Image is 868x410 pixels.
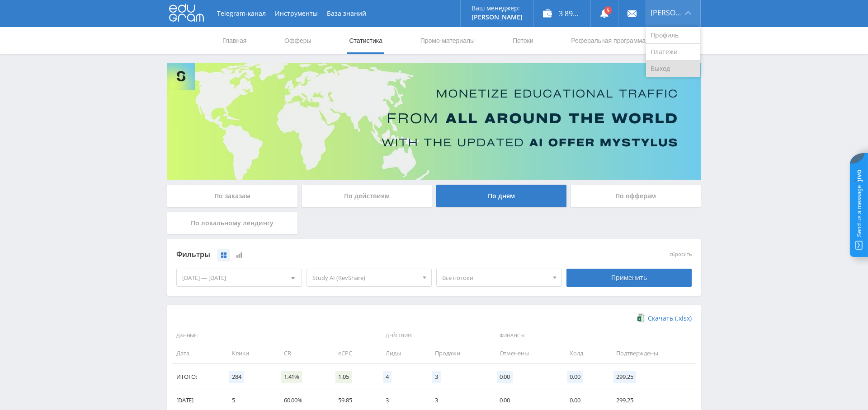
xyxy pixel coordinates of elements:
[472,5,523,12] p: Ваш менеджер:
[177,269,302,286] div: [DATE] — [DATE]
[613,371,636,383] span: 299.25
[436,185,566,207] div: По дням
[223,343,275,363] td: Клики
[570,27,646,54] a: Реферальная программа
[329,343,377,363] td: eCPC
[275,343,330,363] td: CR
[283,27,312,54] a: Офферы
[172,328,374,344] span: Данные:
[646,27,700,44] a: Профиль
[637,313,645,322] img: xlsx
[377,343,426,363] td: Лиды
[176,248,562,261] div: Фильтры
[567,371,583,383] span: 0.00
[281,371,302,383] span: 1.41%
[312,269,418,286] span: Study AI (RevShare)
[646,61,700,77] a: Выход
[302,185,432,207] div: По действиям
[491,343,561,363] td: Отменены
[646,44,700,61] a: Платежи
[426,343,491,363] td: Продажи
[472,14,523,21] p: [PERSON_NAME]
[383,371,392,383] span: 4
[651,9,682,16] span: [PERSON_NAME]
[172,343,223,363] td: Дата
[167,212,297,234] div: По локальному лендингу
[432,371,441,383] span: 3
[229,371,244,383] span: 284
[379,328,488,344] span: Действия:
[348,27,383,54] a: Статистика
[420,27,476,54] a: Промо-материалы
[670,252,692,257] button: сбросить
[167,185,297,207] div: По заказам
[497,371,513,383] span: 0.00
[222,27,247,54] a: Главная
[335,371,351,383] span: 1.05
[493,328,694,344] span: Финансы:
[648,315,692,322] span: Скачать (.xlsx)
[172,364,223,390] td: Итого:
[561,343,607,363] td: Холд
[637,314,692,323] a: Скачать (.xlsx)
[512,27,534,54] a: Потоки
[167,63,701,180] img: Banner
[442,269,548,286] span: Все потоки
[571,185,701,207] div: По офферам
[607,343,696,363] td: Подтверждены
[566,269,692,287] div: Применить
